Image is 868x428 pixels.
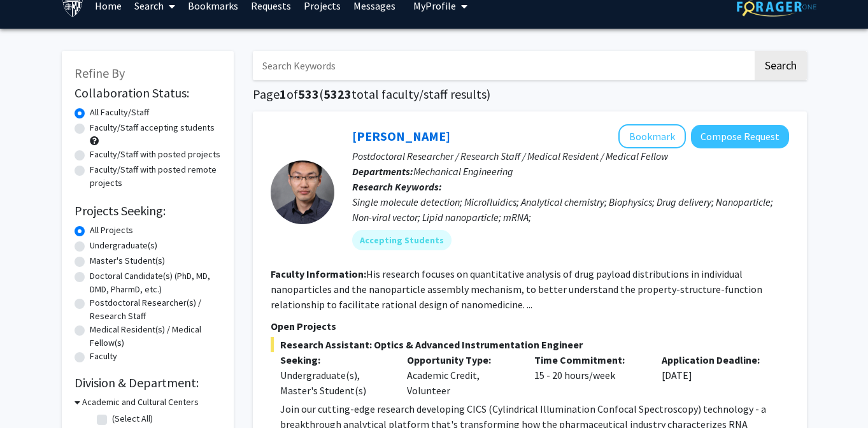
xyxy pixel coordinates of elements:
label: Faculty/Staff with posted projects [90,148,220,161]
span: 1 [280,86,287,102]
b: Faculty Information: [271,267,366,280]
b: Research Keywords: [352,180,442,193]
label: Faculty/Staff with posted remote projects [90,163,221,190]
label: Doctoral Candidate(s) (PhD, MD, DMD, PharmD, etc.) [90,269,221,296]
span: 5323 [324,86,352,102]
label: Faculty [90,350,117,363]
label: Medical Resident(s) / Medical Fellow(s) [90,323,221,350]
h2: Division & Department: [75,375,221,390]
iframe: Chat [10,371,54,418]
p: Opportunity Type: [407,352,515,367]
div: [DATE] [652,352,779,398]
input: Search Keywords [253,51,753,80]
fg-read-more: His research focuses on quantitative analysis of drug payload distributions in individual nanopar... [271,267,762,311]
button: Search [755,51,807,80]
label: All Projects [90,224,133,237]
p: Postdoctoral Researcher / Research Staff / Medical Resident / Medical Fellow [352,148,789,164]
span: Refine By [75,65,125,81]
h1: Page of ( total faculty/staff results) [253,87,807,102]
p: Seeking: [280,352,388,367]
h2: Collaboration Status: [75,85,221,101]
label: Faculty/Staff accepting students [90,121,215,134]
p: Open Projects [271,318,789,334]
b: Departments: [352,165,413,178]
button: Compose Request to Sixuan Li [691,125,789,148]
h2: Projects Seeking: [75,203,221,218]
div: Academic Credit, Volunteer [397,352,525,398]
label: Postdoctoral Researcher(s) / Research Staff [90,296,221,323]
span: 533 [298,86,319,102]
label: (Select All) [112,412,153,425]
label: All Faculty/Staff [90,106,149,119]
h3: Academic and Cultural Centers [82,396,199,409]
p: Application Deadline: [662,352,770,367]
div: Undergraduate(s), Master's Student(s) [280,367,388,398]
label: Master's Student(s) [90,254,165,267]
label: Undergraduate(s) [90,239,157,252]
span: Mechanical Engineering [413,165,513,178]
p: Time Commitment: [534,352,643,367]
div: 15 - 20 hours/week [525,352,652,398]
a: [PERSON_NAME] [352,128,450,144]
span: Research Assistant: Optics & Advanced Instrumentation Engineer [271,337,789,352]
div: Single molecule detection; Microfluidics; Analytical chemistry; Biophysics; Drug delivery; Nanopa... [352,194,789,225]
mat-chip: Accepting Students [352,230,452,250]
button: Add Sixuan Li to Bookmarks [618,124,686,148]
